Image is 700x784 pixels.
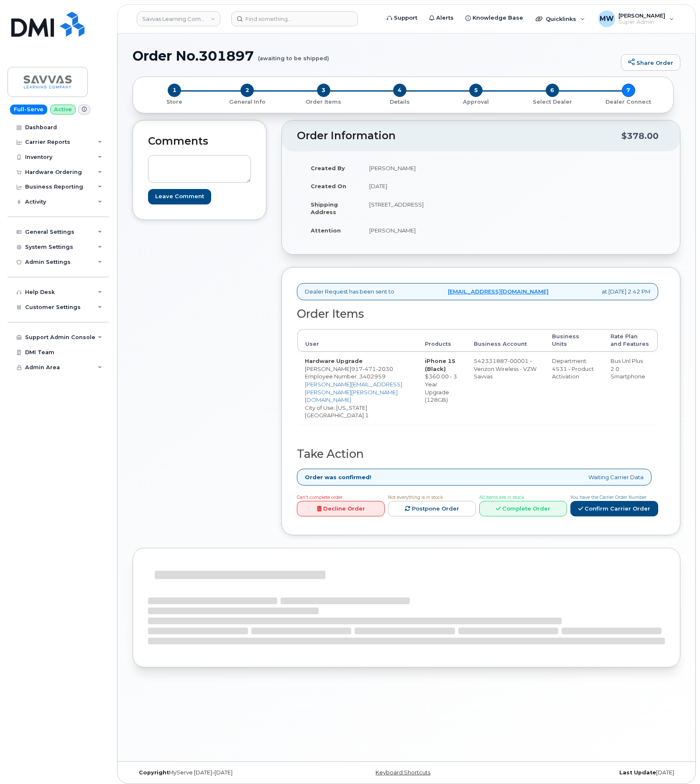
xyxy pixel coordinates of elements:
[479,495,524,500] span: All Items are in stock
[514,97,590,106] a: 6 Select Dealer
[140,97,209,106] a: 1 Store
[570,495,646,500] span: You have the Carrier Order Number
[362,177,475,195] td: [DATE]
[209,97,285,106] a: 2 General Info
[143,98,206,106] p: Store
[603,352,658,424] td: Bus Unl Plus 2.0 Smartphone
[311,183,346,189] strong: Created On
[363,365,376,372] span: 471
[297,469,651,486] div: Waiting Carrier Data
[417,329,467,352] th: Products
[544,329,603,352] th: Business Units
[311,201,338,216] strong: Shipping Address
[362,221,475,240] td: [PERSON_NAME]
[289,98,358,106] p: Order Items
[466,329,544,352] th: Business Account
[517,98,587,106] p: Select Dealer
[258,49,329,61] small: (awaiting to be shipped)
[240,84,254,97] span: 2
[297,329,417,352] th: User
[286,97,362,106] a: 3 Order Items
[297,308,658,320] h2: Order Items
[441,98,511,106] p: Approval
[297,283,658,300] div: Dealer Request has been sent to at [DATE] 2:42 PM
[362,97,438,106] a: 4 Details
[362,195,475,221] td: [STREET_ADDRESS]
[139,769,169,776] strong: Copyright
[148,189,211,204] input: Leave Comment
[297,130,621,142] h2: Order Information
[305,373,386,380] span: Employee Number: 3402959
[168,84,181,97] span: 1
[448,288,549,296] a: [EMAIL_ADDRESS][DOMAIN_NAME]
[297,352,417,424] td: [PERSON_NAME] City of Use: [US_STATE][GEOGRAPHIC_DATA] 1
[393,84,406,97] span: 4
[621,128,659,144] div: $378.00
[365,98,434,106] p: Details
[469,84,483,97] span: 5
[376,769,430,776] a: Keyboard Shortcuts
[311,165,345,171] strong: Created By
[376,365,393,372] span: 2030
[603,329,658,352] th: Rate Plan and Features
[498,769,680,776] div: [DATE]
[388,495,443,500] span: Not everything is in stock
[317,84,330,97] span: 3
[438,97,514,106] a: 5 Approval
[388,501,476,516] a: Postpone Order
[148,135,251,147] h2: Comments
[552,357,595,381] div: Department: 4S31 - Product Activation
[133,769,315,776] div: MyServe [DATE]–[DATE]
[570,501,658,516] a: Confirm Carrier Order
[362,159,475,177] td: [PERSON_NAME]
[417,352,467,424] td: $360.00 - 3 Year Upgrade (128GB)
[546,84,559,97] span: 6
[297,495,342,500] span: Can't complete order
[425,358,455,372] strong: iPhone 15 (Black)
[297,501,385,516] a: Decline Order
[619,769,656,776] strong: Last Update
[621,54,680,71] a: Share Order
[305,381,402,403] a: [PERSON_NAME][EMAIL_ADDRESS][PERSON_NAME][PERSON_NAME][DOMAIN_NAME]
[311,227,341,234] strong: Attention
[212,98,282,106] p: General Info
[133,49,617,63] h1: Order No.301897
[305,358,363,364] strong: Hardware Upgrade
[466,352,544,424] td: 542331887-00001 - Verizon Wireless - VZW Savvas
[351,365,393,372] span: 917
[297,448,658,460] h2: Take Action
[305,473,371,481] strong: Order was confirmed!
[479,501,567,516] a: Complete Order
